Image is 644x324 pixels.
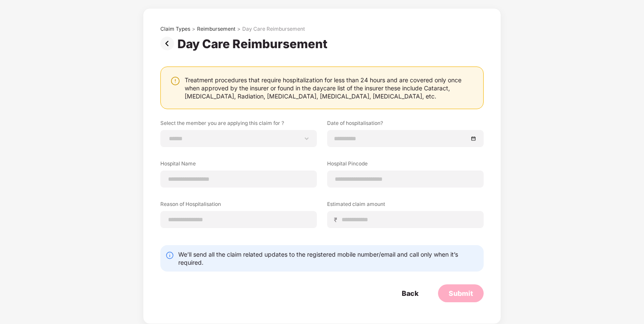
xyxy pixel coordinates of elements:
[160,26,190,32] div: Claim Types
[160,119,317,130] label: Select the member you are applying this claim for ?
[160,200,317,211] label: Reason of Hospitalisation
[160,37,177,50] img: svg+xml;base64,PHN2ZyBpZD0iUHJldi0zMngzMiIgeG1sbnM9Imh0dHA6Ly93d3cudzMub3JnLzIwMDAvc3ZnIiB3aWR0aD...
[237,26,241,32] div: >
[327,160,484,171] label: Hospital Pincode
[170,76,180,86] img: svg+xml;base64,PHN2ZyBpZD0iV2FybmluZ18tXzI0eDI0IiBkYXRhLW5hbWU9Ildhcm5pbmcgLSAyNHgyNCIgeG1sbnM9Im...
[185,76,475,100] div: Treatment procedures that require hospitalization for less than 24 hours and are covered only onc...
[449,289,473,298] div: Submit
[327,119,484,130] label: Date of hospitalisation?
[242,26,305,32] div: Day Care Reimbursement
[192,26,195,32] div: >
[334,216,341,224] span: ₹
[177,37,331,51] div: Day Care Reimbursement
[178,250,479,266] div: We’ll send all the claim related updates to the registered mobile number/email and call only when...
[165,251,174,260] img: svg+xml;base64,PHN2ZyBpZD0iSW5mby0yMHgyMCIgeG1sbnM9Imh0dHA6Ly93d3cudzMub3JnLzIwMDAvc3ZnIiB3aWR0aD...
[402,289,418,298] div: Back
[197,26,235,32] div: Reimbursement
[160,160,317,171] label: Hospital Name
[327,200,484,211] label: Estimated claim amount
